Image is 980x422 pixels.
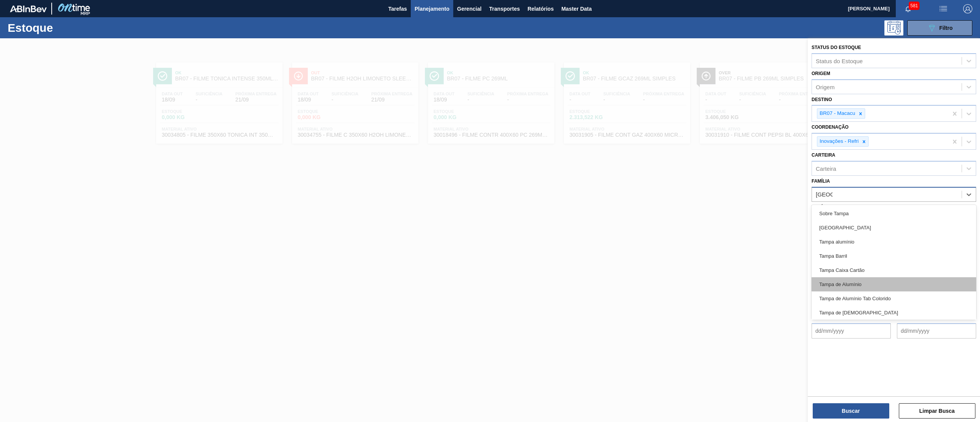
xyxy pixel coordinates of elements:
img: userActions [939,4,948,13]
label: Família [812,178,830,184]
div: Tampa alumínio [812,235,976,249]
span: Transportes [489,4,520,13]
div: Pogramando: nenhum usuário selecionado [884,20,903,36]
div: BR07 - Macacu [817,109,856,118]
span: Planejamento [415,4,449,13]
span: Master Data [561,4,591,13]
div: Carteira [816,165,836,172]
span: 581 [909,2,920,10]
label: Família Rotulada [812,204,857,210]
img: Logout [963,4,972,13]
button: Notificações [896,3,920,14]
div: [GEOGRAPHIC_DATA] [812,221,976,235]
div: Inovações - Refri [817,137,860,146]
label: Status do Estoque [812,45,861,50]
div: Status do Estoque [816,57,863,64]
div: Sobre Tampa [812,206,976,221]
input: dd/mm/yyyy [897,323,976,339]
div: Tampa de [DEMOGRAPHIC_DATA] [812,306,976,320]
div: Tampa de Alumínio [812,277,976,291]
label: Carteira [812,152,835,158]
input: dd/mm/yyyy [812,323,891,339]
div: Tampa Caixa Cartão [812,263,976,277]
label: Data out de [812,315,842,320]
span: Relatórios [528,4,554,13]
span: Tarefas [388,4,407,13]
img: TNhmsLtSVTkK8tSr43FrP2fwEKptu5GPRR3wAAAABJRU5ErkJggg== [10,5,47,12]
div: Tampa Barril [812,249,976,263]
h1: Estoque [8,23,127,32]
label: Destino [812,97,832,102]
label: Data out até [897,315,930,320]
div: Origem [816,83,835,90]
label: Origem [812,71,830,76]
label: Coordenação [812,124,849,130]
button: Filtro [907,20,972,36]
span: Gerencial [457,4,482,13]
span: Filtro [939,25,953,31]
div: Tampa de Alumínio Tab Colorido [812,291,976,306]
